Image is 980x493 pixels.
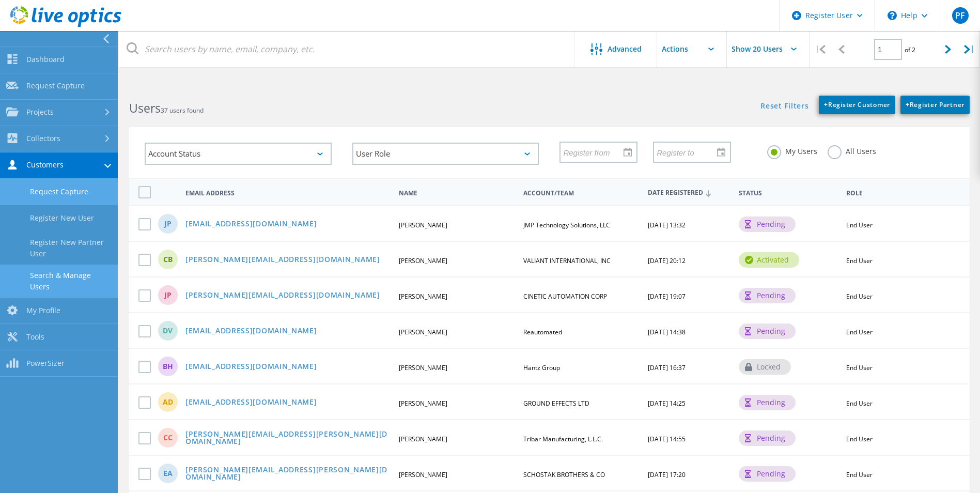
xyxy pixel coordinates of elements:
[846,221,873,229] span: End User
[739,395,796,410] div: pending
[846,292,873,301] span: End User
[648,190,730,196] span: Date Registered
[739,190,838,196] span: Status
[739,359,791,375] div: locked
[185,430,390,446] a: [PERSON_NAME][EMAIL_ADDRESS][PERSON_NAME][DOMAIN_NAME]
[648,435,686,443] span: [DATE] 14:55
[648,292,686,301] span: [DATE] 19:07
[185,327,317,336] a: [EMAIL_ADDRESS][DOMAIN_NAME]
[739,217,796,232] div: pending
[888,11,897,20] svg: \n
[185,291,380,300] a: [PERSON_NAME][EMAIL_ADDRESS][DOMAIN_NAME]
[739,323,796,339] div: pending
[608,45,642,53] span: Advanced
[648,363,686,372] span: [DATE] 16:37
[739,288,796,303] div: pending
[352,143,539,165] div: User Role
[648,221,686,229] span: [DATE] 13:32
[905,45,915,54] span: of 2
[846,328,873,336] span: End User
[399,328,447,336] span: [PERSON_NAME]
[760,102,808,111] a: Reset Filters
[906,100,965,109] span: Register Partner
[739,430,796,446] div: pending
[523,292,607,301] span: CINETIC AUTOMATION CORP
[161,106,204,115] span: 37 users found
[523,470,605,479] span: SCHOSTAK BROTHERS & CO
[900,96,970,114] a: +Register Partner
[648,470,686,479] span: [DATE] 17:20
[846,256,873,265] span: End User
[10,22,121,29] a: Live Optics Dashboard
[399,190,515,196] span: Name
[163,434,173,441] span: CC
[846,190,954,196] span: Role
[648,256,686,265] span: [DATE] 20:12
[185,363,317,372] a: [EMAIL_ADDRESS][DOMAIN_NAME]
[129,100,161,116] b: Users
[399,292,447,301] span: [PERSON_NAME]
[810,31,831,68] div: |
[163,327,173,334] span: DV
[185,398,317,407] a: [EMAIL_ADDRESS][DOMAIN_NAME]
[523,328,562,336] span: Reautomated
[185,220,317,229] a: [EMAIL_ADDRESS][DOMAIN_NAME]
[523,256,611,265] span: VALIANT INTERNATIONAL, INC
[185,466,390,482] a: [PERSON_NAME][EMAIL_ADDRESS][PERSON_NAME][DOMAIN_NAME]
[846,399,873,408] span: End User
[955,11,965,20] span: PF
[824,100,890,109] span: Register Customer
[523,221,610,229] span: JMP Technology Solutions, LLC
[185,256,380,265] a: [PERSON_NAME][EMAIL_ADDRESS][DOMAIN_NAME]
[523,399,589,408] span: GROUND EFFECTS LTD
[145,143,332,165] div: Account Status
[164,220,172,227] span: JP
[399,221,447,229] span: [PERSON_NAME]
[561,142,629,162] input: Register from
[648,399,686,408] span: [DATE] 14:25
[399,435,447,443] span: [PERSON_NAME]
[163,470,173,477] span: EA
[119,31,575,67] input: Search users by name, email, company, etc.
[185,190,390,196] span: Email Address
[399,399,447,408] span: [PERSON_NAME]
[399,363,447,372] span: [PERSON_NAME]
[399,256,447,265] span: [PERSON_NAME]
[906,100,910,109] b: +
[399,470,447,479] span: [PERSON_NAME]
[163,363,173,370] span: BH
[828,145,876,155] label: All Users
[819,96,895,114] a: +Register Customer
[739,252,799,268] div: activated
[164,291,172,299] span: JP
[523,190,639,196] span: Account/Team
[824,100,828,109] b: +
[846,363,873,372] span: End User
[654,142,723,162] input: Register to
[648,328,686,336] span: [DATE] 14:38
[846,470,873,479] span: End User
[846,435,873,443] span: End User
[163,398,173,406] span: AD
[959,31,980,68] div: |
[163,256,173,263] span: CB
[767,145,817,155] label: My Users
[523,363,560,372] span: Hantz Group
[523,435,603,443] span: Tribar Manufacturing, L.L.C.
[739,466,796,482] div: pending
